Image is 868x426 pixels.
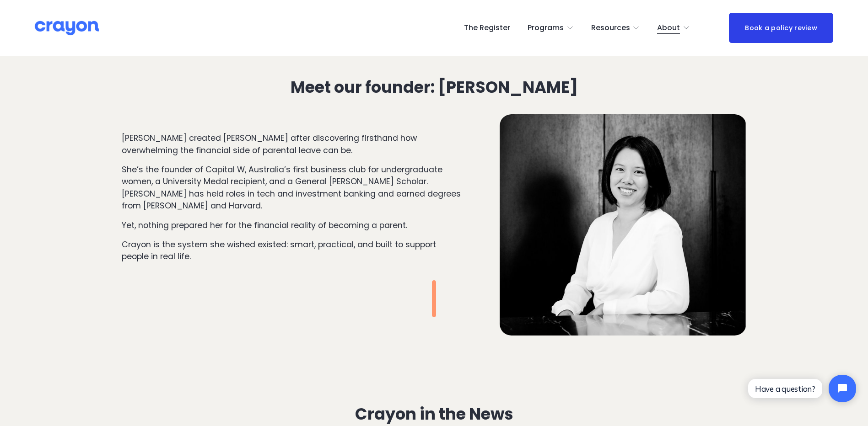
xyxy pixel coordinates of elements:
iframe: Tidio Chat [740,367,864,410]
a: folder dropdown [657,21,690,35]
a: The Register [464,21,510,35]
img: Crayon [35,20,99,36]
p: She’s the founder of Capital W, Australia’s first business club for undergraduate women, a Univer... [122,164,463,212]
span: Programs [528,21,564,35]
p: [PERSON_NAME] created [PERSON_NAME] after discovering firsthand how overwhelming the financial si... [122,132,463,156]
strong: Crayon in the News [355,403,513,425]
a: Book a policy review [729,13,833,43]
strong: Meet our founder: [PERSON_NAME] [291,76,578,98]
a: folder dropdown [528,21,574,35]
p: Crayon is the system she wished existed: smart, practical, and built to support people in real life. [122,239,463,263]
span: About [657,21,680,35]
a: folder dropdown [591,21,640,35]
p: Yet, nothing prepared her for the financial reality of becoming a parent. [122,219,463,231]
span: Resources [591,21,630,35]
